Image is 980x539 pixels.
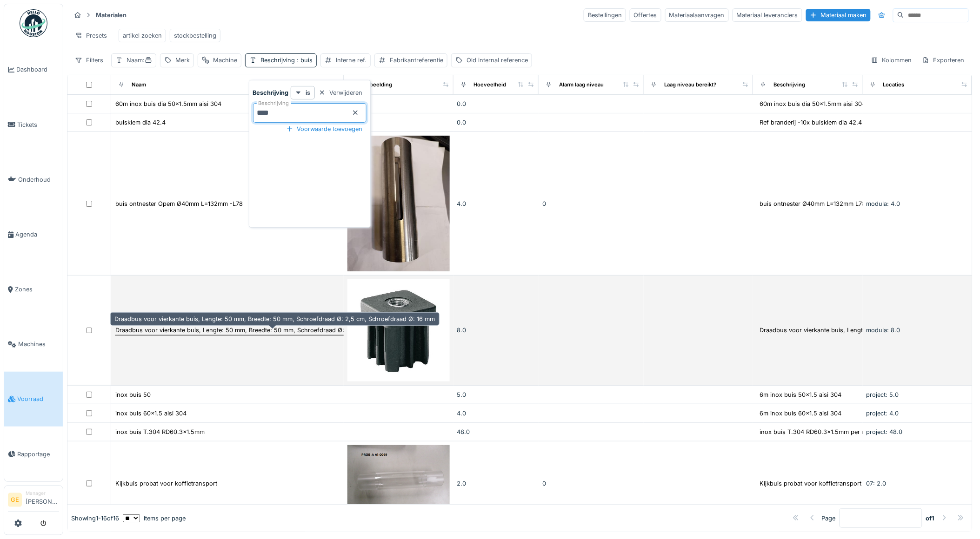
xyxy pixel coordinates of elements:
img: Draadbus voor vierkante buis, Lengte: 50 mm, Breedte: 50 mm, Schroefdraad Ø: 2,5 cm, Schroefdraad... [347,279,449,381]
strong: Beschrijving [253,88,289,97]
span: Dashboard [16,65,59,74]
div: inox buis T.304 RD60.3x1.5mm per meter [760,427,878,436]
div: Kijkbuis probat voor koffietransport [115,479,217,488]
span: Machines [18,340,59,348]
div: 48.0 [457,427,535,436]
div: Draadbus voor vierkante buis, Lengte: 50 mm, Breedte: 50 mm, Schroefdraad Ø: 2,5 cm, Schroefdraad... [110,312,440,326]
span: Tickets [17,120,59,129]
span: project: 5.0 [867,391,899,398]
div: 0 [542,479,640,488]
div: Locaties [883,81,905,89]
div: items per page [123,513,186,522]
div: Showing 1 - 16 of 16 [71,513,119,522]
div: buis ontnester Opem Ø40mm L=132mm -L78 [115,199,243,208]
span: Onderhoud [18,175,59,184]
div: Old internal reference [467,56,528,65]
div: 5.0 [457,390,535,399]
span: Voorraad [17,394,59,403]
img: Badge_color-CXgf-gQk.svg [20,9,47,37]
div: buis ontnester Ø40mm L=132mm L78 denester [760,199,892,208]
div: Beschrijving [773,81,805,89]
div: Bestellingen [584,8,626,22]
div: 0 [542,199,640,208]
div: Laag niveau bereikt? [664,81,716,89]
div: Draadbus voor vierkante buis, Lengte: 50 mm, Br... [760,326,904,335]
div: 6m inox buis 60x1.5 aisi 304 [760,409,841,418]
div: Materiaalaanvragen [665,8,729,22]
div: Fabrikantreferentie [390,56,443,65]
div: Alarm laag niveau [559,81,604,89]
div: Kijkbuis probat voor koffietransport [760,479,861,488]
div: Manager [26,490,59,497]
div: buisklem dia 42.4 [115,118,166,127]
img: buis ontnester Opem Ø40mm L=132mm -L78 [347,136,449,271]
span: project: 4.0 [867,410,899,417]
span: 07: 2.0 [867,480,887,487]
div: 2.0 [457,479,535,488]
div: artikel zoeken [123,31,162,40]
div: Naam [127,56,152,65]
div: 4.0 [457,409,535,418]
span: modula: 4.0 [867,200,900,207]
div: Verwijderen [315,86,367,99]
div: Filters [71,53,107,67]
div: Materiaal leveranciers [733,8,802,22]
strong: is [306,88,311,97]
div: 6m inox buis 50x1.5 aisi 304 [760,390,841,399]
div: 60m inox buis dia 50x1.5mm aisi 304 L79 [760,99,878,108]
img: Kijkbuis probat voor koffietransport [347,445,449,521]
div: 60m inox buis dia 50x1.5mm aisi 304 [115,99,221,108]
strong: of 1 [926,513,935,522]
div: Naam [132,81,146,89]
div: Ref branderij -10x buisklem dia 42.4 art ... [760,118,879,127]
div: 0.0 [457,99,535,108]
div: Presets [71,29,111,42]
strong: Materialen [92,11,130,20]
div: Machine [213,56,237,65]
span: Zones [15,285,59,294]
div: 8.0 [457,326,535,335]
span: : buis [295,57,313,64]
div: Afbeelding [364,81,392,89]
div: inox buis T.304 RD60.3x1.5mm [115,427,205,436]
div: Hoeveelheid [474,81,507,89]
div: Interne ref. [336,56,367,65]
span: modula: 8.0 [867,327,900,334]
div: Materiaal maken [806,9,871,21]
span: Rapportage [17,450,59,459]
span: Agenda [15,230,59,239]
li: [PERSON_NAME] [26,490,59,510]
li: GE [8,493,22,507]
div: Exporteren [918,53,969,67]
div: Offertes [630,8,661,22]
div: Merk [175,56,190,65]
div: 4.0 [457,199,535,208]
label: Beschrijving [257,99,291,107]
div: Draadbus voor vierkante buis, Lengte: 50 mm, Breedte: 50 mm, Schroefdraad Ø: 2,5 cm, Schroefdraad... [115,326,436,335]
div: Voorwaarde toevoegen [282,123,367,135]
span: : [143,57,152,64]
div: Kolommen [867,53,916,67]
div: 0.0 [457,118,535,127]
span: project: 48.0 [867,428,903,435]
div: stockbestelling [174,31,216,40]
div: inox buis 60x1.5 aisi 304 [115,409,187,418]
div: inox buis 50 [115,390,151,399]
div: Beschrijving [260,56,313,65]
div: Page [822,513,836,522]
